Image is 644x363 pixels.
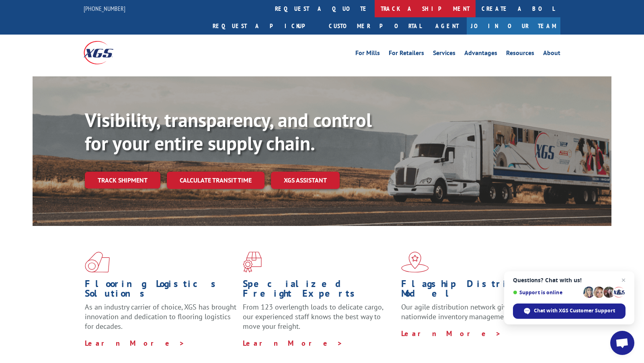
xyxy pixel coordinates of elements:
[467,17,560,35] a: Join Our Team
[619,275,628,285] span: Close chat
[401,252,429,273] img: xgs-icon-flagship-distribution-model-red
[401,279,553,302] h1: Flagship Distribution Model
[85,107,372,156] b: Visibility, transparency, and control for your entire supply chain.
[513,289,580,295] span: Support is online
[401,302,549,321] span: Our agile distribution network gives you nationwide inventory management on demand.
[85,302,236,331] span: As an industry carrier of choice, XGS has brought innovation and dedication to flooring logistics...
[355,50,380,59] a: For Mills
[389,50,424,59] a: For Retailers
[427,17,467,35] a: Agent
[207,17,323,35] a: Request a pickup
[401,329,501,338] a: Learn More >
[84,4,125,12] a: [PHONE_NUMBER]
[464,50,497,59] a: Advantages
[513,304,626,319] div: Chat with XGS Customer Support
[271,172,340,189] a: XGS ASSISTANT
[534,307,615,314] span: Chat with XGS Customer Support
[506,50,534,59] a: Resources
[243,302,395,338] p: From 123 overlength loads to delicate cargo, our experienced staff knows the best way to move you...
[85,338,185,348] a: Learn More >
[85,279,237,302] h1: Flooring Logistics Solutions
[85,252,110,273] img: xgs-icon-total-supply-chain-intelligence-red
[85,172,160,189] a: Track shipment
[243,338,343,348] a: Learn More >
[243,252,262,273] img: xgs-icon-focused-on-flooring-red
[323,17,427,35] a: Customer Portal
[513,277,626,283] span: Questions? Chat with us!
[243,279,395,302] h1: Specialized Freight Experts
[167,172,265,189] a: Calculate transit time
[610,331,634,355] div: Open chat
[543,50,560,59] a: About
[433,50,455,59] a: Services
